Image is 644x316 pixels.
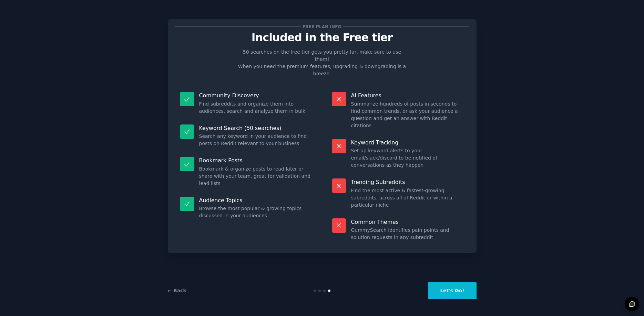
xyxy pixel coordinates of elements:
span: Free plan info [301,23,343,30]
p: Audience Topics [199,197,313,204]
dd: Search any keyword in your audience to find posts on Reddit relevant to your business [199,133,313,147]
p: Keyword Tracking [351,139,464,146]
p: AI Features [351,92,464,99]
p: Common Themes [351,218,464,226]
a: ← Back [168,288,186,293]
dd: Find the most active & fastest-growing subreddits, across all of Reddit or within a particular niche [351,187,464,209]
p: Bookmark Posts [199,157,313,164]
dd: Find subreddits and organize them into audiences, search and analyze them in bulk [199,100,313,115]
p: Included in the Free tier [175,32,469,44]
dd: GummySearch identifies pain points and solution requests in any subreddit [351,227,464,241]
dd: Bookmark & organize posts to read later or share with your team, great for validation and lead lists [199,165,313,187]
p: Community Discovery [199,92,313,99]
dd: Summarize hundreds of posts in seconds to find common trends, or ask your audience a question and... [351,100,464,129]
dd: Set up keyword alerts to your email/slack/discord to be notified of conversations as they happen [351,147,464,169]
p: Keyword Search (50 searches) [199,124,313,132]
p: Trending Subreddits [351,178,464,186]
dd: Browse the most popular & growing topics discussed in your audiences [199,205,313,219]
button: Let's Go! [428,282,476,299]
p: 50 searches on the free tier gets you pretty far, make sure to use them! When you need the premiu... [235,48,409,77]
